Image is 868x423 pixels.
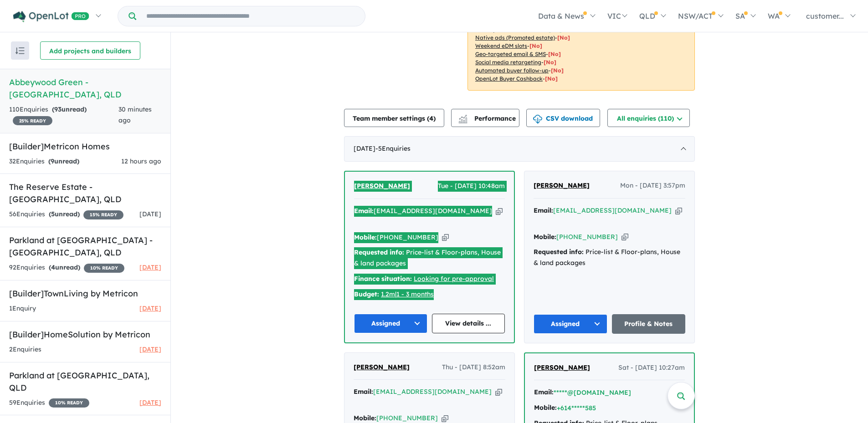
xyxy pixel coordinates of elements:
span: [No] [544,59,556,66]
span: 30 minutes ago [118,105,152,124]
u: Automated buyer follow-up [475,67,549,74]
span: [PERSON_NAME] [534,363,590,372]
img: Openlot PRO Logo White [13,11,89,22]
div: 92 Enquir ies [9,262,124,273]
strong: Mobile: [354,414,376,422]
strong: Mobile: [534,233,556,241]
button: Copy [442,413,448,423]
button: Copy [442,233,449,242]
div: 32 Enquir ies [9,156,79,167]
a: [PERSON_NAME] [534,362,590,373]
strong: Mobile: [534,403,557,412]
u: Native ads (Promoted estate) [475,34,555,41]
span: Tue - [DATE] 10:48am [438,181,505,192]
div: Price-list & Floor-plans, House & land packages [534,247,685,269]
span: [DATE] [139,210,161,218]
span: [No] [548,51,561,57]
u: Social media retargeting [475,59,541,66]
strong: Email: [354,207,374,215]
a: [EMAIL_ADDRESS][DOMAIN_NAME] [553,206,672,214]
span: 5 [51,210,55,218]
a: [PHONE_NUMBER] [376,414,438,422]
span: 25 % READY [13,116,52,125]
strong: Email: [534,388,554,396]
span: Performance [460,114,516,122]
button: Assigned [534,314,607,334]
span: [No] [545,75,558,82]
span: 9 [51,157,54,165]
a: [PERSON_NAME] [534,180,590,191]
button: Copy [496,206,503,216]
button: Copy [675,206,682,215]
img: bar-chart.svg [458,117,467,123]
h5: [Builder] HomeSolution by Metricon [9,328,161,341]
span: 4 [429,114,433,122]
button: Assigned [354,314,427,333]
span: [PERSON_NAME] [354,182,410,190]
a: [PERSON_NAME] [354,181,410,192]
div: 2 Enquir ies [9,344,41,355]
span: 93 [54,105,62,113]
strong: Finance situation: [354,275,412,283]
u: Geo-targeted email & SMS [475,51,546,57]
span: - 5 Enquir ies [375,144,411,153]
button: Team member settings (4) [344,109,444,127]
strong: ( unread) [52,105,87,113]
div: | [354,289,505,300]
span: Sat - [DATE] 10:27am [618,362,685,373]
a: Looking for pre-approval [414,275,494,283]
img: download icon [533,115,542,124]
button: Performance [451,109,519,127]
div: [DATE] [344,136,695,162]
h5: [Builder] Metricon Homes [9,140,161,153]
img: line-chart.svg [459,115,467,120]
strong: Email: [354,387,373,396]
span: Mon - [DATE] 3:57pm [620,180,685,191]
span: [PERSON_NAME] [534,181,590,189]
a: [PHONE_NUMBER] [377,233,438,241]
span: customer... [806,11,844,20]
h5: Parkland at [GEOGRAPHIC_DATA] , QLD [9,369,161,394]
span: [DATE] [139,304,161,312]
button: Add projects and builders [40,41,140,60]
span: Thu - [DATE] 8:52am [442,362,505,373]
span: 10 % READY [49,398,89,408]
a: [EMAIL_ADDRESS][DOMAIN_NAME] [373,387,492,396]
strong: Mobile: [354,233,377,241]
span: 10 % READY [84,264,124,273]
span: 4 [51,263,55,271]
button: CSV download [526,109,600,127]
div: 59 Enquir ies [9,398,89,408]
strong: ( unread) [49,263,80,271]
a: 1 - 3 months [396,290,434,298]
strong: Requested info: [534,248,584,256]
span: 12 hours ago [121,157,161,165]
span: [PERSON_NAME] [354,363,410,371]
h5: The Reserve Estate - [GEOGRAPHIC_DATA] , QLD [9,181,161,205]
button: Copy [621,232,628,242]
button: Copy [495,387,502,397]
span: [DATE] [139,345,161,353]
strong: Requested info: [354,248,404,256]
a: [PHONE_NUMBER] [556,233,618,241]
button: All enquiries (110) [607,109,690,127]
a: [EMAIL_ADDRESS][DOMAIN_NAME] [374,207,492,215]
span: [DATE] [139,398,161,407]
strong: ( unread) [48,157,79,165]
u: OpenLot Buyer Cashback [475,75,543,82]
div: 1 Enquir y [9,303,36,314]
strong: Budget: [354,290,379,298]
span: [No] [551,67,564,74]
a: 1.2m [381,290,395,298]
span: [DATE] [139,263,161,271]
u: Weekend eDM slots [475,42,527,49]
div: 110 Enquir ies [9,104,118,126]
span: 15 % READY [83,210,123,219]
div: 56 Enquir ies [9,209,123,220]
div: Price-list & Floor-plans, House & land packages [354,247,505,269]
span: [No] [529,42,542,49]
a: Profile & Notes [612,314,686,334]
